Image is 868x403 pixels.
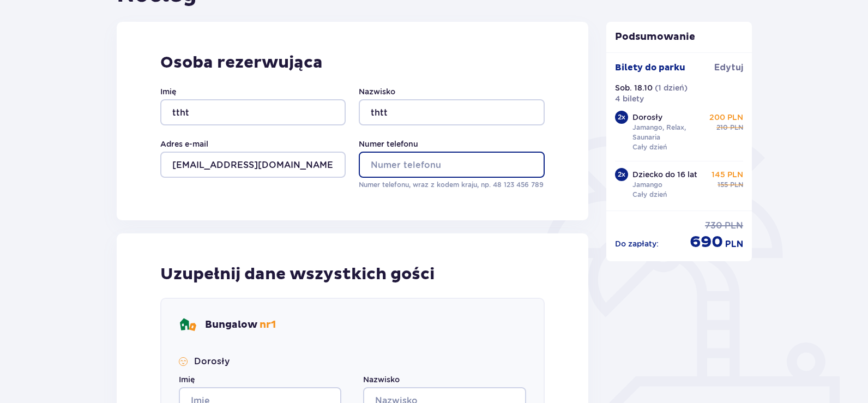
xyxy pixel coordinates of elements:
[179,316,196,334] img: bungalows Icon
[615,93,644,104] p: 4 bilety
[615,82,653,93] p: Sob. 18.10
[716,123,728,133] span: 210
[205,318,276,332] p: Bungalow
[260,318,276,331] span: nr 1
[718,180,728,190] span: 155
[160,264,435,285] p: Uzupełnij dane wszystkich gości
[359,86,395,97] label: Nazwisko
[160,139,208,149] label: Adres e-mail
[359,152,544,178] input: Numer telefonu
[730,180,743,190] span: PLN
[615,62,685,74] p: Bilety do parku
[160,52,545,73] p: Osoba rezerwująca
[359,99,544,125] input: Nazwisko
[632,190,667,200] p: Cały dzień
[632,169,697,180] p: Dziecko do 16 lat
[632,112,662,123] p: Dorosły
[712,169,743,180] p: 145 PLN
[632,142,667,152] p: Cały dzień
[606,31,752,44] p: Podsumowanie
[615,111,628,124] div: 2 x
[730,123,743,133] span: PLN
[714,62,743,74] span: Edytuj
[160,86,176,97] label: Imię
[615,168,628,181] div: 2 x
[179,374,195,385] label: Imię
[179,357,188,366] img: Smile Icon
[194,356,230,368] p: Dorosły
[705,220,722,232] span: 730
[615,238,659,249] p: Do zapłaty :
[690,232,723,252] span: 690
[632,123,708,142] p: Jamango, Relax, Saunaria
[709,112,743,123] p: 200 PLN
[160,152,346,178] input: Adres e-mail
[160,99,346,125] input: Imię
[359,139,418,149] label: Numer telefonu
[725,238,743,250] span: PLN
[725,220,743,232] span: PLN
[632,180,662,190] p: Jamango
[363,374,400,385] label: Nazwisko
[655,82,688,93] p: ( 1 dzień )
[359,180,544,190] p: Numer telefonu, wraz z kodem kraju, np. 48 ​123 ​456 ​789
